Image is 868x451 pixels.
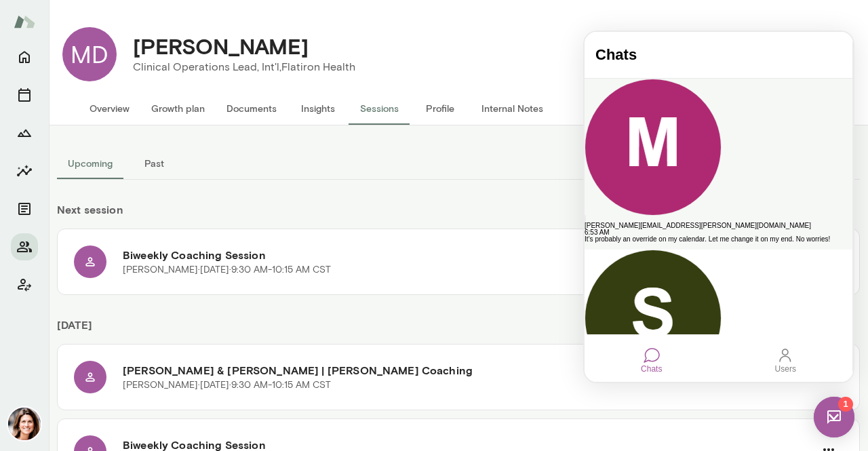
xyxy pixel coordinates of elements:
[57,317,860,344] h6: [DATE]
[288,92,349,125] button: Insights
[57,147,860,180] div: basic tabs example
[191,332,212,341] div: Users
[133,33,309,59] h4: [PERSON_NAME]
[410,92,471,125] button: Profile
[11,43,38,71] button: Home
[123,378,331,392] p: [PERSON_NAME] · [DATE] · 9:30 AM-10:15 AM CST
[79,92,140,125] button: Overview
[57,147,123,180] button: Upcoming
[59,315,75,332] div: Chats
[11,157,38,184] button: Insights
[140,92,216,125] button: Growth plan
[123,147,184,180] button: Past
[133,59,355,75] p: Clinical Operations Lead, Int'l, Flatiron Health
[56,332,77,341] div: Chats
[14,9,35,35] img: Mento
[11,119,38,146] button: Growth Plan
[11,81,38,109] button: Sessions
[471,92,554,125] button: Internal Notes
[123,263,331,277] p: [PERSON_NAME] · [DATE] · 9:30 AM-10:15 AM CST
[349,92,410,125] button: Sessions
[11,233,38,260] button: Members
[193,315,209,332] div: Users
[62,27,117,81] div: MD
[123,247,814,263] h6: Biweekly Coaching Session
[57,201,860,229] h6: Next session
[216,92,288,125] button: Documents
[123,362,814,378] h6: [PERSON_NAME] & [PERSON_NAME] | [PERSON_NAME] Coaching
[8,408,41,440] img: Gwen Throckmorton
[11,195,38,222] button: Documents
[11,271,38,298] button: Client app
[11,14,257,32] h4: Chats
